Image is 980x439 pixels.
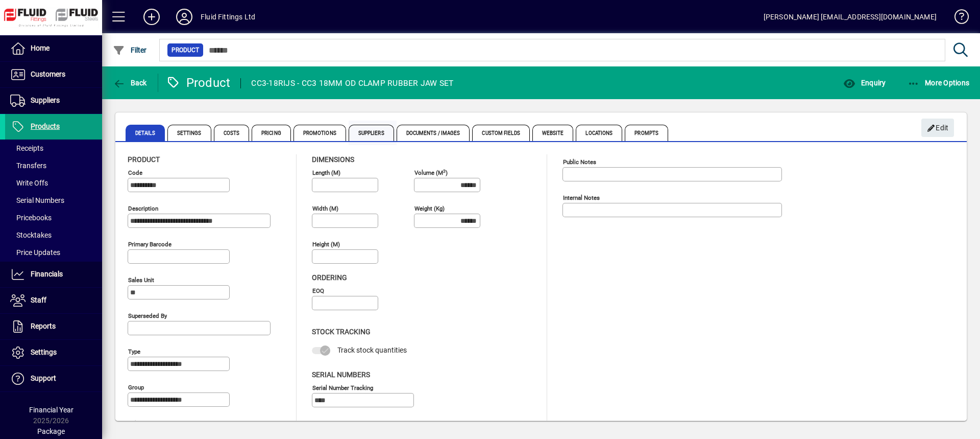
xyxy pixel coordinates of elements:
[312,328,371,336] span: Stock Tracking
[201,9,255,25] div: Fluid Fittings Ltd
[625,125,668,141] span: Prompts
[414,205,445,212] mat-label: Weight (Kg)
[5,288,102,313] a: Staff
[31,348,57,356] span: Settings
[349,125,394,141] span: Suppliers
[5,174,102,192] a: Write Offs
[312,371,370,379] span: Serial Numbers
[312,155,354,164] span: Dimensions
[31,70,65,78] span: Customers
[102,74,158,92] app-page-header-button: Back
[31,270,63,278] span: Financials
[563,194,600,201] mat-label: Internal Notes
[128,348,140,355] mat-label: Type
[29,406,73,414] span: Financial Year
[113,46,147,54] span: Filter
[31,322,56,330] span: Reports
[908,79,970,87] span: More Options
[5,88,102,113] a: Suppliers
[214,125,250,141] span: Costs
[113,79,147,87] span: Back
[312,273,347,282] span: Ordering
[168,8,201,26] button: Profile
[5,62,102,87] a: Customers
[841,74,888,92] button: Enquiry
[37,427,65,435] span: Package
[312,287,324,294] mat-label: EOQ
[5,314,102,339] a: Reports
[110,74,150,92] button: Back
[843,79,886,87] span: Enquiry
[10,196,64,204] span: Serial Numbers
[414,169,448,176] mat-label: Volume (m )
[921,119,954,137] button: Edit
[167,125,211,141] span: Settings
[31,374,56,382] span: Support
[126,125,165,141] span: Details
[927,120,949,136] span: Edit
[947,2,967,35] a: Knowledge Base
[128,169,142,176] mat-label: Code
[128,205,158,212] mat-label: Description
[10,161,46,170] span: Transfers
[31,122,60,130] span: Products
[5,226,102,244] a: Stocktakes
[10,179,48,187] span: Write Offs
[472,125,529,141] span: Custom Fields
[293,125,346,141] span: Promotions
[5,244,102,261] a: Price Updates
[312,241,340,248] mat-label: Height (m)
[5,340,102,365] a: Settings
[128,155,160,164] span: Product
[5,157,102,174] a: Transfers
[171,45,199,55] span: Product
[337,346,407,354] span: Track stock quantities
[5,36,102,61] a: Home
[5,262,102,287] a: Financials
[10,248,60,257] span: Price Updates
[563,158,596,166] mat-label: Public Notes
[443,168,446,173] sup: 3
[576,125,622,141] span: Locations
[128,384,144,391] mat-label: Group
[397,125,470,141] span: Documents / Images
[905,74,972,92] button: More Options
[135,8,168,26] button: Add
[10,231,52,239] span: Stocktakes
[312,169,340,176] mat-label: Length (m)
[166,75,231,91] div: Product
[128,420,155,427] mat-label: Sub group
[312,384,373,391] mat-label: Serial Number tracking
[251,75,453,91] div: CC3-18RIJS - CC3 18MM OD CLAMP RUBBER JAW SET
[110,41,150,59] button: Filter
[128,241,171,248] mat-label: Primary barcode
[5,140,102,157] a: Receipts
[31,44,50,52] span: Home
[532,125,574,141] span: Website
[5,192,102,209] a: Serial Numbers
[128,312,167,319] mat-label: Superseded by
[5,209,102,226] a: Pricebooks
[312,205,338,212] mat-label: Width (m)
[31,296,46,304] span: Staff
[10,214,52,222] span: Pricebooks
[10,144,43,152] span: Receipts
[5,366,102,391] a: Support
[128,276,154,284] mat-label: Sales unit
[31,96,60,104] span: Suppliers
[764,9,937,25] div: [PERSON_NAME] [EMAIL_ADDRESS][DOMAIN_NAME]
[252,125,291,141] span: Pricing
